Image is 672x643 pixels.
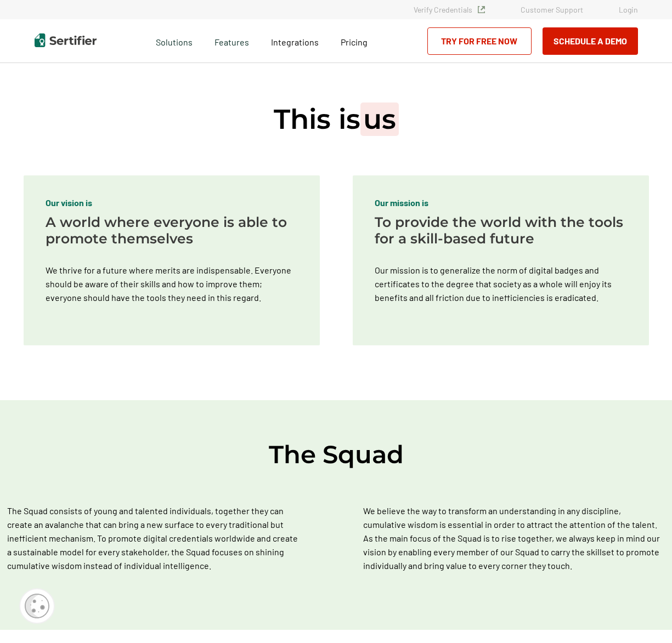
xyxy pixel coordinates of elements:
[617,590,672,643] iframe: Chat Widget
[375,263,627,304] span: Our mission is to generalize the norm of digital badges and certificates to the degree that socie...
[375,214,627,247] h2: To provide the world with the tools for a skill-based future
[341,37,368,47] span: Pricing
[521,5,583,14] a: Customer Support
[363,504,665,572] p: We believe the way to transform an understanding in any discipline, cumulative wisdom is essentia...
[271,34,319,48] a: Integrations
[274,101,399,137] h1: This is
[341,34,368,48] a: Pricing
[360,103,399,136] span: us
[46,214,298,247] h2: A world where everyone is able to promote themselves
[7,439,665,470] h2: The Squad
[46,197,92,208] span: Our vision is
[35,33,97,47] img: Sertifier | Digital Credentialing Platform
[543,27,638,55] button: Schedule a Demo
[156,34,193,48] span: Solutions
[375,197,428,208] span: Our mission is
[427,27,532,55] a: Try for Free Now
[46,263,298,304] span: We thrive for a future where merits are indispensable. Everyone should be aware of their skills a...
[271,37,319,47] span: Integrations
[7,504,303,572] p: The Squad consists of young and talented individuals, together they can create an avalanche that ...
[214,34,249,48] span: Features
[414,5,485,14] a: Verify Credentials
[25,594,49,618] img: Cookie Popup Icon
[619,5,638,14] a: Login
[478,6,485,13] img: Verified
